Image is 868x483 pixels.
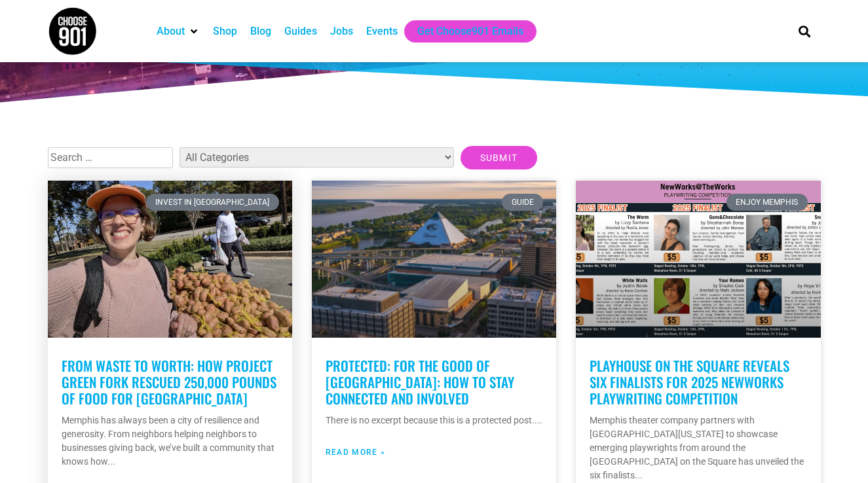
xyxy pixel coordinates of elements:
[48,147,173,168] input: Search …
[250,24,271,39] a: Blog
[326,414,542,427] p: There is no excerpt because this is a protected post.
[146,194,279,211] div: Invest in [GEOGRAPHIC_DATA]
[726,194,808,211] div: Enjoy Memphis
[366,24,398,39] a: Events
[417,24,523,39] a: Get Choose901 Emails
[150,20,776,43] nav: Main nav
[62,355,276,408] a: From waste to worth: How Project Green Fork rescued 250,000 pounds of food for [GEOGRAPHIC_DATA]
[150,20,206,43] div: About
[590,414,806,482] p: Memphis theater company partners with [GEOGRAPHIC_DATA][US_STATE] to showcase emerging playwright...
[461,146,538,170] input: Submit
[284,24,317,39] a: Guides
[326,355,514,408] a: Protected: For the Good of [GEOGRAPHIC_DATA]: How to Stay Connected and Involved
[793,20,815,42] div: Search
[62,414,278,469] p: Memphis has always been a city of resilience and generosity. From neighbors helping neighbors to ...
[590,355,789,408] a: Playhouse on the Square Reveals Six Finalists for 2025 NewWorks Playwriting Competition
[330,24,353,39] a: Jobs
[502,194,543,211] div: Guide
[326,446,385,458] a: Read more about Protected: For the Good of Memphis: How to Stay Connected and Involved
[213,24,237,39] a: Shop
[157,24,185,39] a: About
